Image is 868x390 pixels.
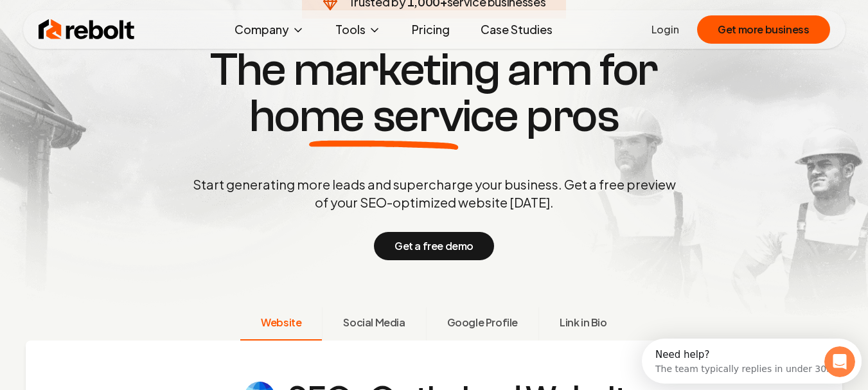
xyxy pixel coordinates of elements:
[13,11,193,21] div: Need help?
[642,339,862,384] iframe: Intercom live chat discovery launcher
[374,232,494,260] button: Get a free demo
[13,21,193,35] div: The team typically replies in under 30m
[224,17,315,42] button: Company
[39,17,135,42] img: Rebolt Logo
[240,307,322,341] button: Website
[343,315,405,330] span: Social Media
[402,17,460,42] a: Pricing
[322,307,425,341] button: Social Media
[697,15,829,44] button: Get more business
[249,93,518,139] span: home service
[651,22,679,37] a: Login
[538,307,628,341] button: Link in Bio
[126,47,743,139] h1: The marketing arm for pros
[426,307,538,341] button: Google Profile
[447,315,518,330] span: Google Profile
[470,17,563,42] a: Case Studies
[824,346,855,377] iframe: Intercom live chat
[560,315,607,330] span: Link in Bio
[325,17,391,42] button: Tools
[261,315,301,330] span: Website
[190,175,678,211] p: Start generating more leads and supercharge your business. Get a free preview of your SEO-optimiz...
[5,5,231,40] div: Open Intercom Messenger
